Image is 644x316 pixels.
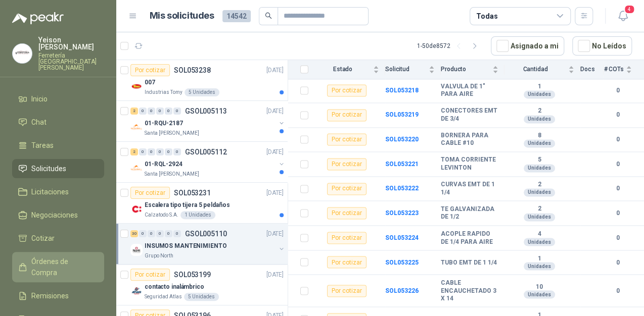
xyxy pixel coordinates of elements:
[604,208,632,218] b: 0
[385,258,419,266] b: SOL053225
[385,209,419,217] b: SOL053223
[385,66,427,73] span: Solicitud
[173,148,181,155] div: 0
[130,244,143,256] img: Company Logo
[524,188,555,196] div: Unidades
[624,5,635,14] span: 4
[441,83,498,98] b: VALVULA DE 1" PARA AIRE
[417,38,483,54] div: 1 - 50 de 8572
[130,108,138,115] div: 2
[327,285,366,297] div: Por cotizar
[314,60,385,80] th: Estado
[130,187,170,199] div: Por cotizar
[148,108,155,115] div: 0
[165,108,172,115] div: 0
[31,163,66,174] span: Solicitudes
[173,108,181,115] div: 0
[180,211,215,219] div: 1 Unidades
[491,36,564,56] button: Asignado a mi
[327,109,366,121] div: Por cotizar
[504,60,580,80] th: Cantidad
[31,290,69,301] span: Remisiones
[524,90,555,98] div: Unidades
[604,86,632,95] b: 0
[130,162,143,174] img: Company Logo
[130,64,170,76] div: Por cotizar
[524,290,555,298] div: Unidades
[385,136,419,143] b: SOL053220
[327,183,366,195] div: Por cotizar
[604,286,632,295] b: 0
[385,161,419,168] a: SOL053221
[524,115,555,123] div: Unidades
[38,36,104,50] p: Yeison [PERSON_NAME]
[504,83,574,91] b: 1
[266,229,284,239] p: [DATE]
[385,87,419,94] b: SOL053218
[12,286,104,305] a: Remisiones
[604,60,644,80] th: # COTs
[504,66,566,73] span: Cantidad
[524,164,555,172] div: Unidades
[314,66,371,73] span: Estado
[184,293,219,301] div: 5 Unidades
[156,108,164,115] div: 0
[185,88,219,96] div: 5 Unidades
[145,200,229,210] p: Escalera tipo tijera 5 peldaños
[148,230,155,237] div: 0
[604,66,624,73] span: # COTs
[116,60,288,101] a: Por cotizarSOL053238[DATE] Company Logo007Industrias Tomy5 Unidades
[524,139,555,147] div: Unidades
[130,148,138,155] div: 2
[385,287,419,294] a: SOL053226
[145,78,155,87] p: 007
[614,7,632,25] button: 4
[156,148,164,155] div: 0
[31,256,95,278] span: Órdenes de Compra
[441,132,498,147] b: BORNERA PARA CABLE #10
[266,188,284,198] p: [DATE]
[31,186,69,197] span: Licitaciones
[174,67,211,74] p: SOL053238
[116,183,288,224] a: Por cotizarSOL053231[DATE] Company LogoEscalera tipo tijera 5 peldañosCalzatodo S.A.1 Unidades
[145,282,204,292] p: contacto inalámbrico
[504,254,574,262] b: 1
[580,60,604,80] th: Docs
[130,269,170,281] div: Por cotizar
[441,181,498,196] b: CURVAS EMT DE 1 1/4
[139,230,147,237] div: 0
[156,230,164,237] div: 0
[31,93,48,104] span: Inicio
[145,160,182,169] p: 01-RQL-2924
[524,262,555,270] div: Unidades
[185,108,227,115] p: GSOL005113
[441,279,498,302] b: CABLE ENCAUCHETADO 3 X 14
[12,252,104,282] a: Órdenes de Compra
[145,293,182,301] p: Seguridad Atlas
[165,148,172,155] div: 0
[12,136,104,155] a: Tareas
[604,160,632,169] b: 0
[327,133,366,145] div: Por cotizar
[604,233,632,242] b: 0
[165,230,172,237] div: 0
[604,110,632,120] b: 0
[145,88,182,96] p: Industrias Tomy
[130,203,143,215] img: Company Logo
[327,207,366,219] div: Por cotizar
[327,232,366,244] div: Por cotizar
[145,211,178,219] p: Calzatodo S.A.
[31,209,78,221] span: Negociaciones
[12,89,104,109] a: Inicio
[266,270,284,280] p: [DATE]
[385,185,419,192] a: SOL053222
[504,205,574,213] b: 2
[13,44,32,63] img: Company Logo
[12,182,104,201] a: Licitaciones
[504,283,574,291] b: 10
[385,111,419,118] a: SOL053219
[38,52,104,71] p: Ferretería [GEOGRAPHIC_DATA][PERSON_NAME]
[145,252,173,260] p: Grupo North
